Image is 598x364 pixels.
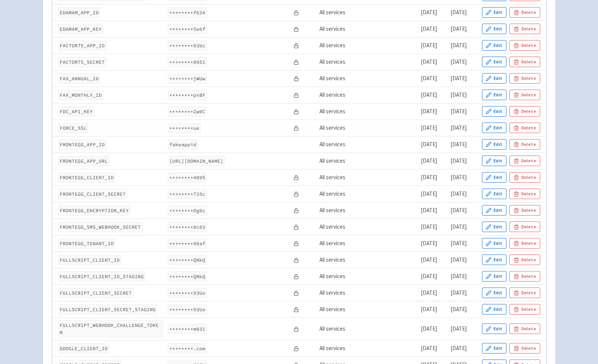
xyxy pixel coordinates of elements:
[482,106,507,117] button: Edit
[509,123,540,133] button: Delete
[509,205,540,216] button: Delete
[450,75,467,82] time: [DATE]
[317,219,361,235] td: All services
[317,169,361,186] td: All services
[509,73,540,84] button: Delete
[58,222,142,232] code: FRONTEGG_SMS_WEBHOOK_SECRET
[421,9,437,16] time: [DATE]
[509,106,540,117] button: Delete
[421,207,437,214] time: [DATE]
[482,24,507,34] button: Edit
[317,87,361,103] td: All services
[58,40,106,51] code: FACTOR75_APP_ID
[482,156,507,166] button: Edit
[421,141,437,148] time: [DATE]
[482,304,507,315] button: Edit
[421,345,437,352] time: [DATE]
[317,54,361,70] td: All services
[482,7,507,18] button: Edit
[482,271,507,282] button: Edit
[421,75,437,82] time: [DATE]
[58,320,163,337] code: FULLSCRIPT_WEBHOOK_CHALLENGE_TOKEN
[58,238,115,249] code: FRONTEGG_TENANT_ID
[421,91,437,98] time: [DATE]
[421,240,437,247] time: [DATE]
[317,186,361,202] td: All services
[317,37,361,54] td: All services
[450,289,467,296] time: [DATE]
[482,343,507,354] button: Edit
[421,157,437,164] time: [DATE]
[450,58,467,65] time: [DATE]
[58,123,88,133] code: FORCE_SSL
[421,223,437,230] time: [DATE]
[509,288,540,298] button: Delete
[509,222,540,232] button: Delete
[421,108,437,115] time: [DATE]
[450,325,467,332] time: [DATE]
[509,324,540,334] button: Delete
[450,141,467,148] time: [DATE]
[58,343,109,354] code: GOOGLE_CLIENT_ID
[482,57,507,67] button: Edit
[317,301,361,318] td: All services
[317,120,361,136] td: All services
[58,73,100,84] code: FAX_ANNUAL_ID
[421,273,437,280] time: [DATE]
[509,343,540,354] button: Delete
[317,153,361,169] td: All services
[168,139,198,150] code: fakeappid
[482,324,507,334] button: Edit
[509,40,540,51] button: Delete
[450,190,467,197] time: [DATE]
[509,7,540,18] button: Delete
[58,139,106,150] code: FRONTEGG_APP_ID
[482,172,507,183] button: Edit
[450,42,467,49] time: [DATE]
[421,42,437,49] time: [DATE]
[509,156,540,166] button: Delete
[58,189,127,199] code: FRONTEGG_CLIENT_SECRET
[482,40,507,51] button: Edit
[450,25,467,32] time: [DATE]
[509,189,540,199] button: Delete
[482,222,507,232] button: Edit
[58,304,157,315] code: FULLSCRIPT_CLIENT_SECRET_STAGING
[58,172,115,183] code: FRONTEGG_CLIENT_ID
[509,24,540,34] button: Delete
[450,9,467,16] time: [DATE]
[450,273,467,280] time: [DATE]
[450,207,467,214] time: [DATE]
[421,256,437,263] time: [DATE]
[421,325,437,332] time: [DATE]
[482,73,507,84] button: Edit
[421,174,437,181] time: [DATE]
[421,289,437,296] time: [DATE]
[482,189,507,199] button: Edit
[482,123,507,133] button: Edit
[317,4,361,21] td: All services
[482,139,507,150] button: Edit
[482,238,507,249] button: Edit
[58,288,133,298] code: FULLSCRIPT_CLIENT_SECRET
[317,340,361,357] td: All services
[450,174,467,181] time: [DATE]
[450,91,467,98] time: [DATE]
[450,223,467,230] time: [DATE]
[317,268,361,285] td: All services
[317,202,361,219] td: All services
[509,271,540,282] button: Delete
[509,139,540,150] button: Delete
[317,70,361,87] td: All services
[317,252,361,268] td: All services
[58,90,103,100] code: FAX_MONTHLY_ID
[450,345,467,352] time: [DATE]
[509,90,540,100] button: Delete
[421,306,437,313] time: [DATE]
[317,136,361,153] td: All services
[509,304,540,315] button: Delete
[509,255,540,265] button: Delete
[58,156,109,166] code: FRONTEGG_APP_URL
[58,7,100,18] code: EDAMAM_APP_ID
[317,285,361,301] td: All services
